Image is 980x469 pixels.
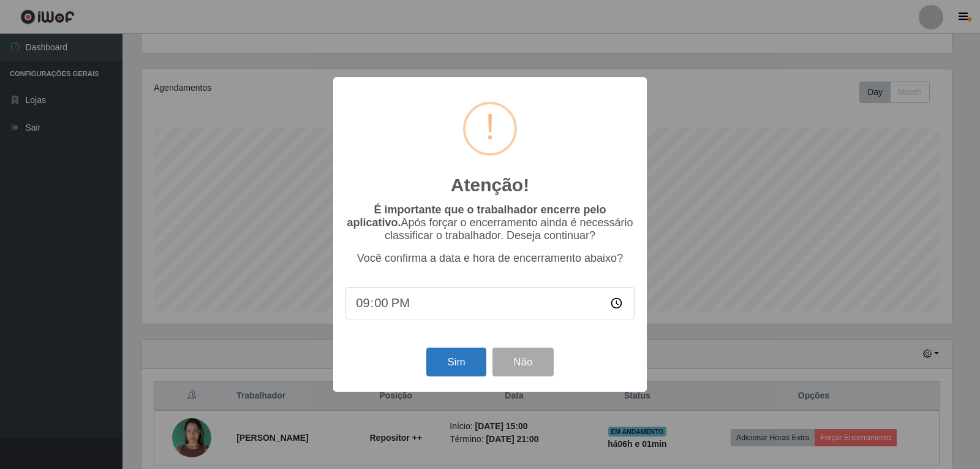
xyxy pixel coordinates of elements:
[345,204,635,242] p: Após forçar o encerramento ainda é necessário classificar o trabalhador. Deseja continuar?
[492,348,553,376] button: Não
[347,204,606,229] b: É importante que o trabalhador encerre pelo aplicativo.
[451,174,529,196] h2: Atenção!
[345,252,635,265] p: Você confirma a data e hora de encerramento abaixo?
[426,348,486,376] button: Sim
